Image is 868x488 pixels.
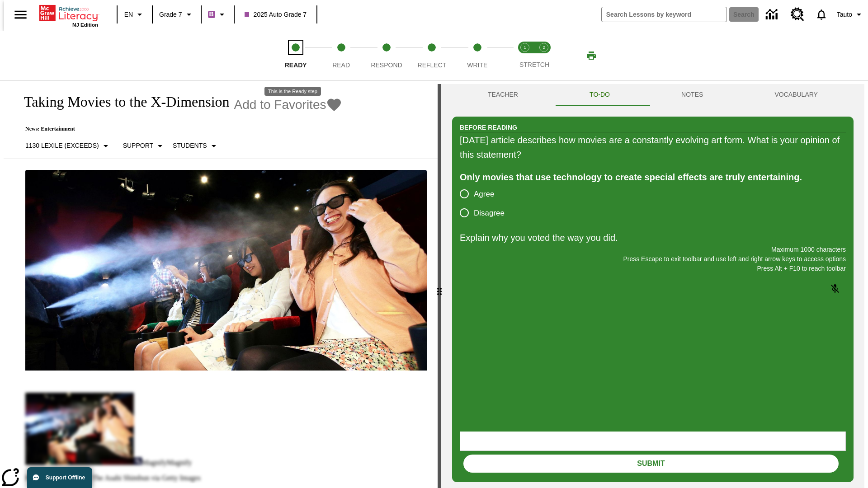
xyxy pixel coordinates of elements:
a: Resource Center, Will open in new tab [785,2,810,27]
button: Stretch Read step 1 of 2 [512,31,538,80]
button: Boost Class color is purple. Change class color [204,6,231,23]
a: Data Center [760,2,785,27]
span: EN [124,10,133,19]
p: Students [173,141,207,150]
button: Language: EN, Select a language [120,6,149,23]
span: Disagree [474,207,505,219]
span: Tauto [837,10,852,19]
text: 2 [542,45,545,50]
span: Support Offline [46,474,85,481]
span: 2025 Auto Grade 7 [245,10,307,19]
span: Agree [474,188,494,200]
div: activity [441,84,864,488]
span: Grade 7 [159,10,182,19]
div: reading [4,84,438,483]
button: Select Student [169,138,222,154]
button: Stretch Respond step 2 of 2 [531,31,557,80]
span: NJ Edition [72,22,98,28]
button: Respond step 3 of 5 [360,31,413,80]
span: Add to Favorites [234,98,326,112]
button: VOCABULARY [739,84,854,106]
div: Home [39,3,98,28]
button: Scaffolds, Support [119,138,169,154]
button: Reflect step 4 of 5 [406,31,458,80]
span: B [209,9,214,20]
button: Grade: Grade 7, Select a grade [156,6,198,23]
h1: Taking Movies to the X-Dimension [14,94,230,110]
button: Support Offline [27,467,92,488]
h2: Before Reading [460,122,517,132]
button: Select Lexile, 1130 Lexile (Exceeds) [22,138,115,154]
div: Only movies that use technology to create special effects are truly entertaining. [460,170,846,184]
span: Reflect [418,61,447,69]
button: Click to activate and allow voice recognition [824,278,846,300]
p: Maximum 1000 characters [460,245,846,254]
p: Press Alt + F10 to reach toolbar [460,264,846,273]
body: Explain why you voted the way you did. Maximum 1000 characters Press Alt + F10 to reach toolbar P... [4,7,132,15]
button: Write step 5 of 5 [451,31,504,80]
button: Open side menu [7,1,34,28]
a: Notifications [810,3,833,26]
div: Press Enter or Spacebar and then press right and left arrow keys to move the slider [438,84,441,488]
button: Submit [463,455,839,473]
button: Read step 2 of 5 [315,31,367,80]
button: Teacher [452,84,554,106]
button: Add to Favorites - Taking Movies to the X-Dimension [234,97,343,113]
div: [DATE] article describes how movies are a constantly evolving art form. What is your opinion of t... [460,133,846,162]
span: STRETCH [519,61,549,68]
p: Explain why you voted the way you did. [460,230,846,245]
div: Instructional Panel Tabs [452,84,854,106]
button: Print [577,47,606,64]
div: poll [460,184,512,222]
p: News: Entertainment [14,126,342,132]
button: Profile/Settings [833,6,868,23]
button: TO-DO [554,84,646,106]
span: Ready [285,61,307,69]
img: Panel in front of the seats sprays water mist to the happy audience at a 4DX-equipped theater. [25,170,427,371]
div: This is the Ready step [264,87,321,96]
input: search field [602,7,726,22]
button: NOTES [646,84,739,106]
p: Support [123,141,153,150]
p: Press Escape to exit toolbar and use left and right arrow keys to access options [460,254,846,264]
span: Write [467,61,487,69]
p: 1130 Lexile (Exceeds) [25,141,99,150]
span: Read [332,61,350,69]
button: Ready step 1 of 5 [269,31,322,80]
text: 1 [524,45,526,50]
span: Respond [371,61,402,69]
